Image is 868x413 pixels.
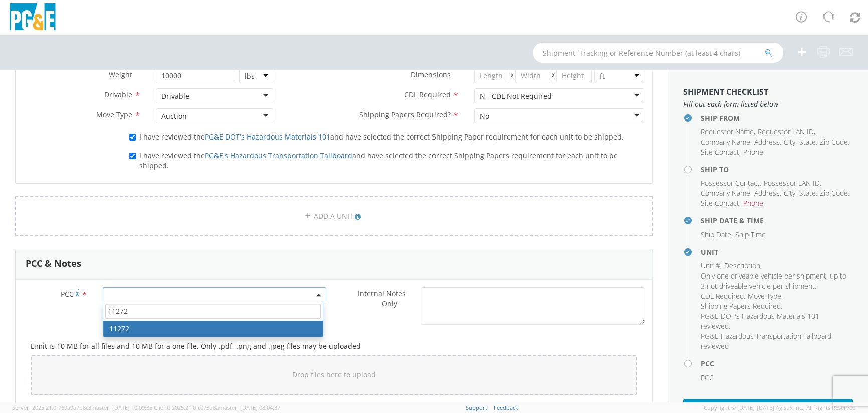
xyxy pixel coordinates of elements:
h4: Ship From [701,114,853,122]
span: CDL Required [404,90,451,99]
span: X [509,68,515,83]
span: PG&E Hazardous Transportation Tailboard reviewed [701,331,831,351]
li: , [748,291,783,301]
li: , [701,230,733,240]
input: I have reviewed thePG&E's Hazardous Transportation Tailboardand have selected the correct Shippin... [129,153,136,159]
span: Address [754,137,780,147]
span: Unit # [701,261,720,270]
input: Shipment, Tracking or Reference Number (at least 4 chars) [533,43,783,63]
strong: Shipment Checklist [683,86,768,97]
span: Move Type [96,110,132,119]
span: Phone [743,147,763,157]
span: Internal Notes Only [358,289,406,308]
li: , [820,188,849,198]
h4: Ship To [701,166,853,173]
span: Weight [109,70,132,79]
li: , [701,178,761,188]
span: Ship Date [701,230,731,239]
div: N - CDL Not Required [480,91,552,101]
span: Zip Code [820,137,848,147]
span: Possessor Contact [701,178,760,188]
span: Drivable [104,90,132,99]
li: , [754,137,781,147]
span: Description [724,261,760,270]
span: Move Type [748,291,781,301]
a: Support [466,404,487,411]
li: , [764,178,821,188]
input: Height [556,68,591,83]
h5: Limit is 10 MB for all files and 10 MB for a one file. Only .pdf, .png and .jpeg files may be upl... [31,342,637,350]
li: , [701,137,752,147]
span: Copyright © [DATE]-[DATE] Agistix Inc., All Rights Reserved [704,404,856,412]
input: Length [474,68,509,83]
li: , [754,188,781,198]
li: , [799,188,817,198]
span: Company Name [701,137,750,147]
h4: Unit [701,248,853,256]
li: , [784,137,797,147]
span: City [784,137,795,147]
span: master, [DATE] 08:04:37 [219,404,280,411]
span: PG&E DOT's Hazardous Materials 101 reviewed [701,311,819,331]
span: Fill out each form listed below [683,99,853,109]
span: CDL Required [701,291,744,301]
img: pge-logo-06675f144f4cfa6a6814.png [8,3,58,33]
span: X [550,68,556,83]
span: Shipping Papers Required? [359,110,451,119]
span: Shipping Papers Required [701,301,781,311]
span: State [799,137,816,147]
input: I have reviewed thePG&E DOT's Hazardous Materials 101and have selected the correct Shipping Paper... [129,134,136,141]
li: , [799,137,817,147]
span: Drop files here to upload [292,370,376,379]
li: , [701,261,722,271]
li: , [701,147,741,157]
span: PCC [61,289,74,299]
span: Zip Code [820,188,848,198]
li: , [701,188,752,198]
li: , [701,311,850,331]
span: I have reviewed the and have selected the correct Shipping Papers requirement for each unit to be... [139,151,618,170]
div: Auction [161,111,187,121]
span: PCC [701,373,714,382]
span: Client: 2025.21.0-c073d8a [154,404,280,411]
div: No [480,111,489,121]
span: Site Contact [701,198,739,208]
li: 11272 [103,321,323,337]
h4: PCC [701,360,853,367]
span: Site Contact [701,147,739,157]
input: Width [515,68,550,83]
h3: PCC & Notes [26,259,81,269]
li: , [758,127,815,137]
span: Dimensions [411,70,451,79]
li: , [820,137,849,147]
span: Phone [743,198,763,208]
span: I have reviewed the and have selected the correct Shipping Paper requirement for each unit to be ... [139,132,624,142]
a: ADD A UNIT [15,196,653,236]
li: , [724,261,762,271]
a: PG&E's Hazardous Transportation Tailboard [205,151,352,160]
span: Requestor Name [701,127,754,136]
span: Company Name [701,188,750,198]
a: Feedback [494,404,518,411]
span: Requestor LAN ID [758,127,814,136]
span: master, [DATE] 10:09:35 [91,404,152,411]
span: Only one driveable vehicle per shipment, up to 3 not driveable vehicle per shipment [701,271,846,291]
span: State [799,188,816,198]
li: , [784,188,797,198]
span: Address [754,188,780,198]
li: , [701,271,850,291]
span: City [784,188,795,198]
li: , [701,127,755,137]
span: Possessor LAN ID [764,178,820,188]
span: Server: 2025.21.0-769a9a7b8c3 [12,404,152,411]
li: , [701,301,782,311]
li: , [701,291,745,301]
a: PG&E DOT's Hazardous Materials 101 [205,132,330,142]
span: Ship Time [735,230,766,239]
div: Drivable [161,91,189,101]
h4: Ship Date & Time [701,217,853,224]
li: , [701,198,741,208]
